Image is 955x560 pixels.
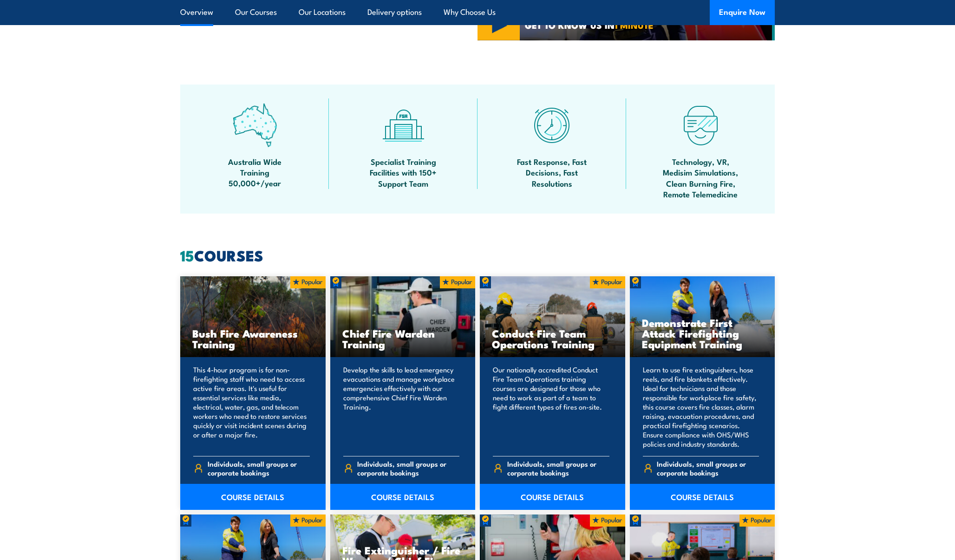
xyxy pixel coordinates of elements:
[361,156,445,189] span: Specialist Training Facilities with 150+ Support Team
[180,484,326,510] a: COURSE DETAILS
[180,248,775,261] h2: COURSES
[343,365,460,449] p: Develop the skills to lead emergency evacuations and manage workplace emergencies effectively wit...
[330,484,476,510] a: COURSE DETAILS
[357,459,459,477] span: Individuals, small groups or corporate bookings
[381,103,425,147] img: facilities-icon
[480,484,625,510] a: COURSE DETAILS
[679,103,723,147] img: tech-icon
[233,103,277,147] img: auswide-icon
[643,365,759,449] p: Learn to use fire extinguishers, hose reels, and fire blankets effectively. Ideal for technicians...
[659,156,742,200] span: Technology, VR, Medisim Simulations, Clean Burning Fire, Remote Telemedicine
[642,317,763,349] h3: Demonstrate First Attack Firefighting Equipment Training
[657,459,759,477] span: Individuals, small groups or corporate bookings
[193,365,310,449] p: This 4-hour program is for non-firefighting staff who need to access active fire areas. It's usef...
[342,328,464,349] h3: Chief Fire Warden Training
[630,484,775,510] a: COURSE DETAILS
[192,328,314,349] h3: Bush Fire Awareness Training
[213,156,296,189] span: Australia Wide Training 50,000+/year
[510,156,594,189] span: Fast Response, Fast Decisions, Fast Resolutions
[493,365,609,449] p: Our nationally accredited Conduct Fire Team Operations training courses are designed for those wh...
[525,21,654,29] span: GET TO KNOW US IN
[530,103,574,147] img: fast-icon
[507,459,609,477] span: Individuals, small groups or corporate bookings
[492,328,613,349] h3: Conduct Fire Team Operations Training
[180,243,194,267] strong: 15
[208,459,310,477] span: Individuals, small groups or corporate bookings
